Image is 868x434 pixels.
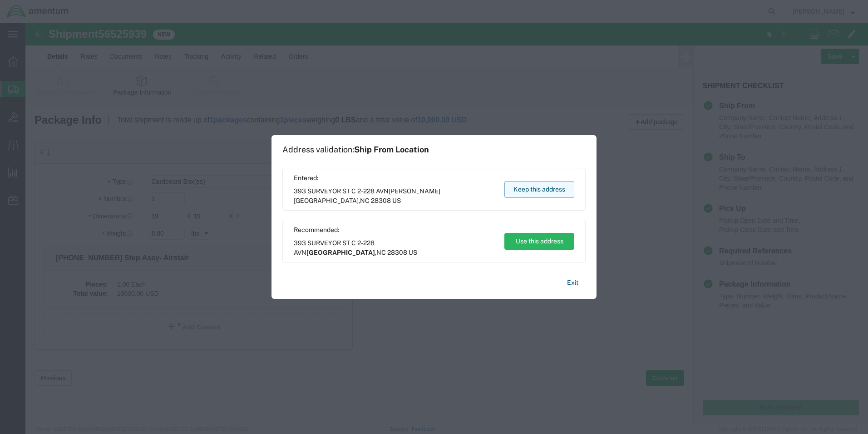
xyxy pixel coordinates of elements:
[560,275,586,291] button: Exit
[306,249,375,256] span: [GEOGRAPHIC_DATA]
[282,145,429,155] h1: Address validation:
[294,187,440,204] span: [PERSON_NAME][GEOGRAPHIC_DATA]
[294,225,496,235] span: Recommended:
[354,145,429,154] span: Ship From Location
[504,181,574,198] button: Keep this address
[392,197,401,204] span: US
[376,249,386,256] span: NC
[371,197,391,204] span: 28308
[294,173,496,183] span: Entered:
[360,197,370,204] span: NC
[409,249,417,256] span: US
[294,187,496,206] span: 393 SURVEYOR ST C 2-228 AVN ,
[504,233,574,250] button: Use this address
[387,249,407,256] span: 28308
[294,238,496,257] span: 393 SURVEYOR ST C 2-228 AVN ,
